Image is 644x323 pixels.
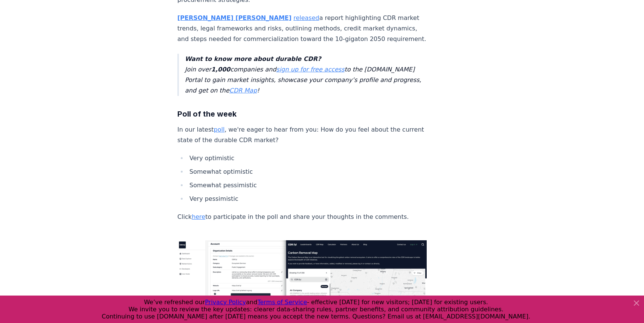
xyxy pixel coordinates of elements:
[214,126,225,133] a: poll
[187,153,427,164] li: Very optimistic
[192,213,205,220] a: here
[177,212,427,222] p: Click to participate in the poll and share your thoughts in the comments.
[187,194,427,204] li: Very pessimistic
[177,109,237,118] strong: Poll of the week
[177,124,427,146] p: In our latest , we're eager to hear from you: How do you feel about the current state of the dura...
[187,180,427,191] li: Somewhat pessimistic
[229,87,257,94] a: CDR Map
[276,66,345,73] a: sign up for free access
[211,66,230,73] strong: 1,000
[293,14,319,21] a: released
[177,14,291,21] a: [PERSON_NAME] [PERSON_NAME]
[187,167,427,177] li: Somewhat optimistic
[177,13,427,44] p: a report highlighting CDR market trends, legal frameworks and risks, outlining methods, credit ma...
[185,55,321,62] strong: Want to know more about durable CDR?
[185,55,421,94] em: Join over companies and to the [DOMAIN_NAME] Portal to gain market insights, showcase your compan...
